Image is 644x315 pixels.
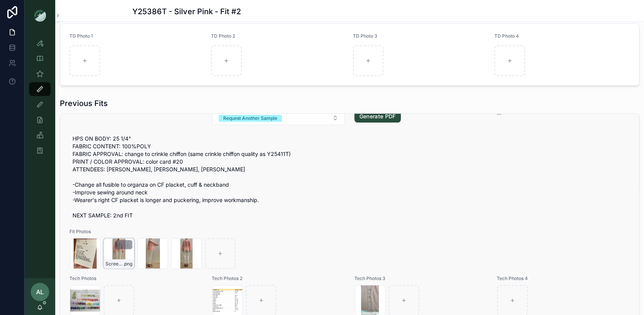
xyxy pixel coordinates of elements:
div: scrollable content [25,31,55,278]
span: TD Photo 4 [494,33,519,39]
span: -- [497,110,501,118]
span: Fit Photos [69,229,630,235]
span: Screenshot-2025-08-25-at-4.22.16-PM [105,261,123,267]
img: App logo [34,9,46,22]
span: Tech Photos 3 [354,275,488,282]
span: Tech Photos 2 [212,275,345,282]
span: TD Photo 2 [211,33,235,39]
button: Select Button [212,111,344,125]
h1: Previous Fits [60,98,108,109]
span: .png [123,261,132,267]
a: Generate PDF [354,110,401,123]
span: TD Photo 3 [353,33,377,39]
span: TD Photo 1 [69,33,93,39]
h1: Y25386T - Silver Pink - Fit #2 [132,6,241,17]
span: Tech Photos [69,275,203,282]
span: Tech Photos 4 [497,275,630,282]
span: HPS ON BODY: 25 1/4" FABRIC CONTENT: 100%POLY FABRIC APPROVAL: change to crinkle chiffon (same cr... [72,135,627,219]
div: Request Another Sample [223,115,277,122]
span: AL [36,287,44,297]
